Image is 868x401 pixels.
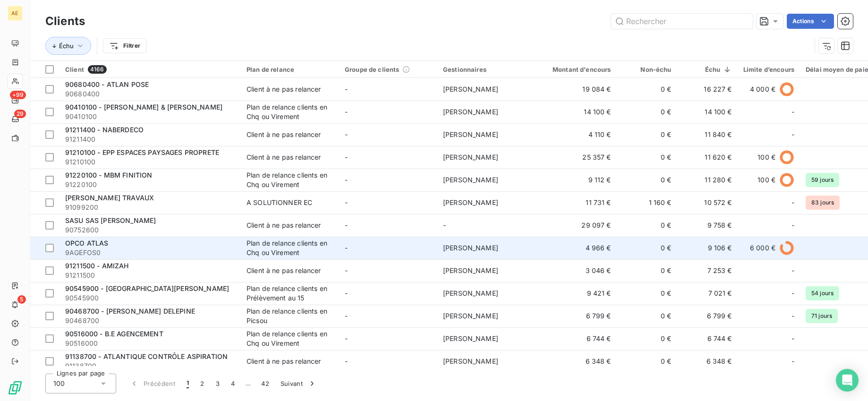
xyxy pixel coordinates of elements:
[536,78,617,101] td: 19 084 €
[617,237,677,259] td: 0 €
[65,157,235,167] span: 91210100
[247,239,333,257] div: Plan de relance clients en Chq ou Virement
[210,374,225,393] button: 3
[617,305,677,327] td: 0 €
[345,244,348,252] span: -
[247,85,321,94] div: Client à ne pas relancer
[536,123,617,146] td: 4 110 €
[443,176,498,184] span: [PERSON_NAME]
[677,78,738,101] td: 16 227 €
[791,311,794,321] span: -
[791,289,794,298] span: -
[65,225,235,235] span: 90752600
[65,194,154,202] span: [PERSON_NAME] TRAVAUX
[59,42,74,50] span: Échu
[750,243,775,253] span: 6 000 €
[275,374,323,393] button: Suivant
[677,305,738,327] td: 6 799 €
[806,309,838,323] span: 71 jours
[443,130,498,138] span: [PERSON_NAME]
[791,130,794,139] span: -
[677,191,738,214] td: 10 572 €
[8,380,23,395] img: Logo LeanPay
[536,350,617,373] td: 6 348 €
[65,103,222,111] span: 90410100 - [PERSON_NAME] & [PERSON_NAME]
[345,289,348,297] span: -
[181,374,195,393] button: 1
[806,196,840,210] span: 83 jours
[806,286,839,300] span: 54 jours
[45,37,91,55] button: Échu
[750,85,775,94] span: 4 000 €
[53,379,65,388] span: 100
[8,6,23,21] div: AE
[65,316,235,325] span: 90468700
[345,153,348,161] span: -
[443,153,498,161] span: [PERSON_NAME]
[65,361,235,371] span: 91138700
[247,171,333,189] div: Plan de relance clients en Chq ou Virement
[617,101,677,123] td: 0 €
[247,357,321,366] div: Client à ne pas relancer
[247,66,333,73] div: Plan de relance
[617,327,677,350] td: 0 €
[536,191,617,214] td: 11 731 €
[443,357,498,365] span: [PERSON_NAME]
[65,112,235,121] span: 90410100
[677,259,738,282] td: 7 253 €
[677,237,738,259] td: 9 106 €
[65,307,195,315] span: 90468700 - [PERSON_NAME] DELEPINE
[65,66,84,73] span: Client
[247,153,321,162] div: Client à ne pas relancer
[787,14,834,29] button: Actions
[345,85,348,93] span: -
[65,352,228,360] span: 91138700 - ATLANTIQUE CONTRÔLE ASPIRATION
[65,80,149,88] span: 90680400 - ATLAN POSE
[611,14,753,29] input: Rechercher
[536,214,617,237] td: 29 097 €
[247,221,321,230] div: Client à ne pas relancer
[14,110,26,118] span: 29
[65,180,235,189] span: 91220100
[757,153,775,162] span: 100 €
[677,327,738,350] td: 6 744 €
[677,282,738,305] td: 7 021 €
[345,357,348,365] span: -
[617,123,677,146] td: 0 €
[103,38,146,53] button: Filtrer
[247,307,333,325] div: Plan de relance clients en Picsou
[247,266,321,275] div: Client à ne pas relancer
[443,108,498,116] span: [PERSON_NAME]
[617,78,677,101] td: 0 €
[536,169,617,191] td: 9 112 €
[65,89,235,99] span: 90680400
[617,146,677,169] td: 0 €
[536,282,617,305] td: 9 421 €
[345,198,348,206] span: -
[791,107,794,117] span: -
[65,330,163,338] span: 90516000 - B.E AGENCEMENT
[240,376,255,391] span: …
[443,85,498,93] span: [PERSON_NAME]
[806,173,839,187] span: 59 jours
[541,66,611,73] div: Montant d'encours
[247,329,333,348] div: Plan de relance clients en Chq ou Virement
[65,216,156,224] span: SASU SAS [PERSON_NAME]
[345,130,348,138] span: -
[791,198,794,207] span: -
[195,374,210,393] button: 2
[743,66,794,73] div: Limite d’encours
[345,266,348,274] span: -
[677,169,738,191] td: 11 280 €
[443,244,498,252] span: [PERSON_NAME]
[443,66,530,73] div: Gestionnaires
[536,237,617,259] td: 4 966 €
[617,350,677,373] td: 0 €
[345,334,348,342] span: -
[536,146,617,169] td: 25 357 €
[536,259,617,282] td: 3 046 €
[757,175,775,185] span: 100 €
[443,266,498,274] span: [PERSON_NAME]
[65,239,109,247] span: OPCO ATLAS
[255,374,275,393] button: 42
